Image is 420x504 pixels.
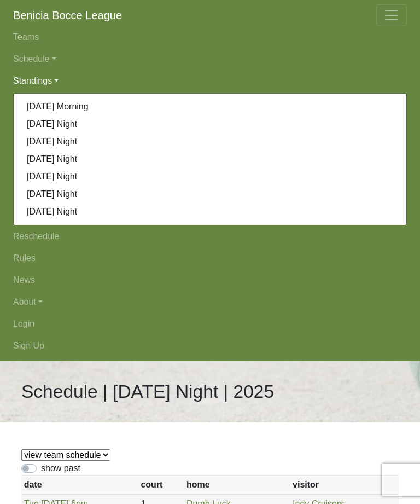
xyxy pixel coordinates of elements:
[13,26,407,48] a: Teams
[13,335,407,357] a: Sign Up
[14,150,406,168] a: [DATE] Night
[13,313,407,335] a: Login
[13,93,407,225] div: Standings
[14,203,406,221] a: [DATE] Night
[13,48,407,70] a: Schedule
[138,476,184,495] th: court
[13,247,407,269] a: Rules
[13,291,407,313] a: About
[14,133,406,150] a: [DATE] Night
[13,269,407,291] a: News
[21,381,274,403] h1: Schedule | [DATE] Night | 2025
[14,115,406,133] a: [DATE] Night
[13,70,407,92] a: Standings
[376,4,407,26] button: Toggle navigation
[13,4,122,26] a: Benicia Bocce League
[184,476,290,495] th: home
[14,98,406,115] a: [DATE] Morning
[14,168,406,186] a: [DATE] Night
[41,462,80,475] label: show past
[13,225,407,247] a: Reschedule
[21,476,138,495] th: date
[290,476,399,495] th: visitor
[14,186,406,203] a: [DATE] Night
